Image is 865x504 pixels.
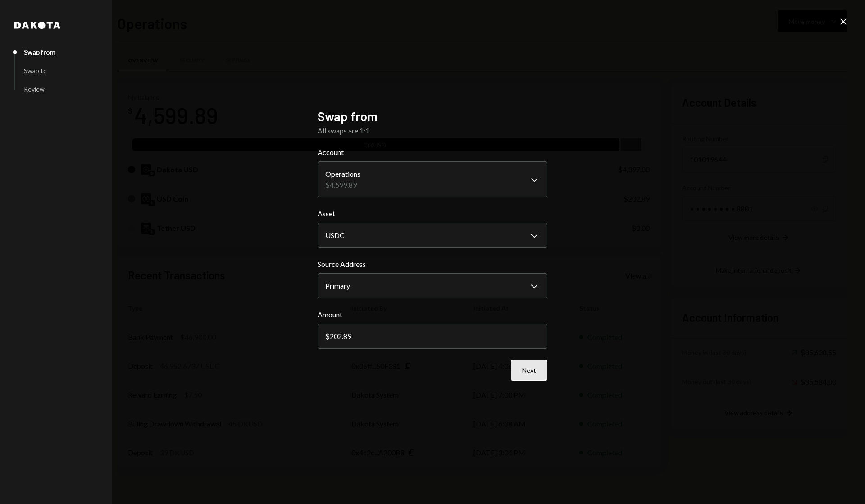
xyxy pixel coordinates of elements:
label: Source Address [318,259,547,270]
label: Asset [318,208,547,219]
div: Swap to [24,67,47,74]
input: 0.00 [318,324,547,349]
h2: Swap from [318,108,547,125]
button: Account [318,161,547,197]
div: Swap from [24,48,55,56]
button: Next [511,360,547,381]
label: Amount [318,309,547,320]
button: Asset [318,223,547,248]
button: Source Address [318,273,547,298]
div: All swaps are 1:1 [318,125,547,136]
label: Account [318,147,547,158]
div: $ [325,332,330,340]
div: Review [24,85,45,93]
